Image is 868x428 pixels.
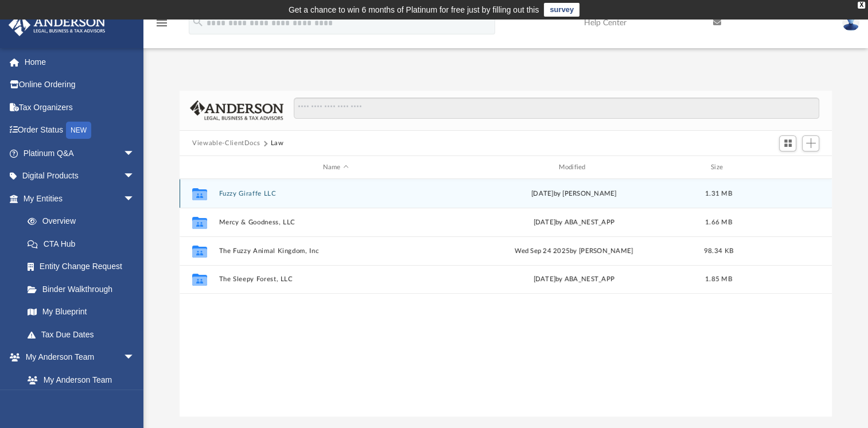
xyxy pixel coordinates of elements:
span: 98.34 KB [704,248,733,254]
div: Get a chance to win 6 months of Platinum for free just by filling out this [289,3,539,17]
span: arrow_drop_down [123,165,146,188]
a: My Entitiesarrow_drop_down [8,187,152,210]
span: arrow_drop_down [123,346,146,369]
button: Switch to Grid View [779,135,796,151]
a: Digital Productsarrow_drop_down [8,165,152,188]
a: Order StatusNEW [8,119,152,142]
a: Online Ordering [8,73,152,96]
span: 1.66 MB [705,219,732,225]
button: The Fuzzy Animal Kingdom, Inc [219,247,453,255]
span: 1.31 MB [705,190,732,197]
a: survey [544,3,579,17]
div: Size [696,162,742,173]
i: menu [155,16,169,30]
a: Tax Due Dates [16,323,152,346]
button: Law [271,138,284,149]
div: Wed Sep 24 2025 by [PERSON_NAME] [457,246,691,256]
a: CTA Hub [16,232,152,255]
div: Name [219,162,452,173]
a: Binder Walkthrough [16,278,152,301]
a: My Blueprint [16,301,146,324]
a: Tax Organizers [8,96,152,119]
a: Entity Change Request [16,255,152,278]
div: by [PERSON_NAME] [457,189,691,199]
img: Anderson Advisors Platinum Portal [5,14,109,36]
i: search [192,15,204,28]
input: Search files and folders [294,98,819,119]
span: 1.85 MB [705,276,732,282]
a: My Anderson Teamarrow_drop_down [8,346,146,369]
button: The Sleepy Forest, LLC [219,275,453,283]
button: Add [802,135,819,151]
span: arrow_drop_down [123,142,146,165]
a: Overview [16,210,152,233]
div: close [858,2,865,9]
div: Modified [457,162,691,173]
div: grid [180,179,832,417]
a: Home [8,50,152,73]
div: id [185,162,213,173]
div: id [746,162,827,173]
div: [DATE] by ABA_NEST_APP [457,274,691,285]
div: [DATE] by ABA_NEST_APP [457,217,691,228]
div: NEW [66,122,91,139]
button: Fuzzy Giraffe LLC [219,190,453,197]
a: menu [155,22,169,30]
a: Platinum Q&Aarrow_drop_down [8,142,152,165]
a: My Anderson Team [16,368,141,391]
span: [DATE] [531,190,554,197]
button: Mercy & Goodness, LLC [219,219,453,226]
span: arrow_drop_down [123,187,146,211]
button: Viewable-ClientDocs [192,138,260,149]
img: User Pic [842,14,859,31]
